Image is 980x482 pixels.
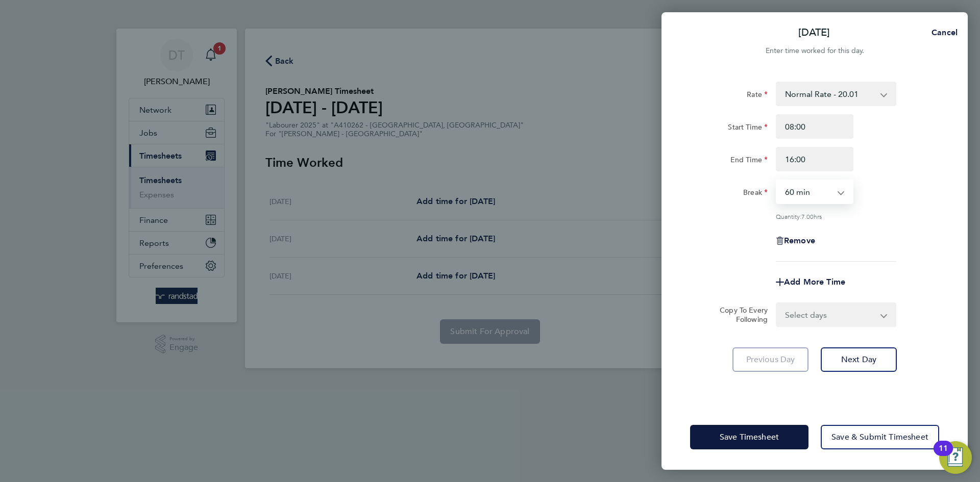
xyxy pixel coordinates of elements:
div: Quantity: hrs [776,212,896,220]
span: Save Timesheet [720,432,779,442]
span: Add More Time [784,277,845,287]
div: 11 [939,448,948,462]
label: Break [743,188,768,200]
span: 7.00 [801,212,814,220]
label: Rate [747,90,768,102]
input: E.g. 18:00 [776,147,853,171]
button: Cancel [915,22,968,43]
label: End Time [730,155,768,167]
span: Cancel [928,28,958,37]
button: Remove [776,237,815,245]
button: Next Day [821,347,897,372]
span: Save & Submit Timesheet [831,432,928,442]
div: Enter time worked for this day. [661,45,968,57]
span: Next Day [841,354,876,365]
label: Copy To Every Following [712,306,768,324]
p: [DATE] [798,26,830,40]
span: Remove [784,236,815,245]
button: Add More Time [776,278,845,286]
input: E.g. 08:00 [776,114,853,139]
button: Save Timesheet [690,425,808,449]
button: Save & Submit Timesheet [821,425,939,449]
button: Open Resource Center, 11 new notifications [939,441,972,474]
label: Start Time [728,122,768,135]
